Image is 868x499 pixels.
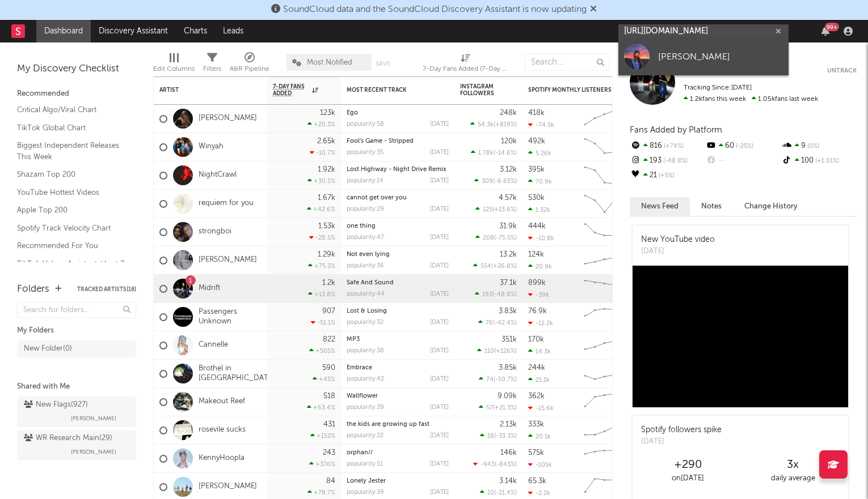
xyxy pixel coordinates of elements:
[641,246,715,257] div: [DATE]
[733,197,809,216] button: Change History
[635,458,740,472] div: +290
[283,5,587,14] span: SoundCloud data and the SoundCloud Discovery Assistant is now updating
[430,376,449,382] div: [DATE]
[347,251,449,258] div: Not even lying
[501,138,517,145] div: 120k
[528,489,550,497] div: -2.2k
[215,20,251,42] a: Leads
[684,96,818,103] span: 1.05k fans last week
[740,472,845,485] div: daily average
[579,218,630,246] svg: Chart title
[159,87,245,93] div: Artist
[199,227,231,237] a: strongboi
[77,287,136,292] button: Tracked Artists(18)
[273,83,309,97] span: 7-Day Fans Added
[313,376,335,383] div: +45 %
[579,161,630,190] svg: Chart title
[479,404,517,411] div: ( )
[528,376,550,383] div: 21.1k
[318,223,335,230] div: 1.53k
[199,284,220,293] a: Midrift
[311,319,335,326] div: -51.1 %
[473,262,517,270] div: ( )
[17,168,125,181] a: Shazam Top 200
[17,380,136,394] div: Shared with Me
[579,331,630,360] svg: Chart title
[500,166,517,173] div: 3.12k
[230,48,269,81] div: A&R Pipeline
[499,308,517,315] div: 3.83k
[199,340,228,350] a: Cannelle
[430,489,449,496] div: [DATE]
[347,308,387,314] a: Lost & Losing
[376,61,390,67] button: Save
[322,279,335,287] div: 1.2k
[430,319,449,326] div: [DATE]
[199,142,224,152] a: Winyah
[430,206,449,212] div: [DATE]
[347,234,384,241] div: popularity: 47
[579,303,630,331] svg: Chart title
[430,404,449,411] div: [DATE]
[528,291,549,298] div: -39k
[199,170,237,180] a: NightCrawl
[579,275,630,303] svg: Chart title
[153,62,195,76] div: Edit Columns
[17,104,125,116] a: Critical Algo/Viral Chart
[579,416,630,445] svg: Chart title
[590,5,597,14] span: Dismiss
[478,150,494,156] span: 1.78k
[528,87,613,93] div: Spotify Monthly Listeners
[495,320,515,326] span: -42.4 %
[71,412,116,425] span: [PERSON_NAME]
[199,308,262,327] a: Passengers Unknown
[199,454,245,463] a: KennyHoopla
[309,234,335,241] div: -28.5 %
[347,450,449,456] div: orphan//
[635,472,740,485] div: on [DATE]
[825,23,839,31] div: 99 +
[500,279,517,287] div: 37.1k
[480,432,517,440] div: ( )
[641,234,715,246] div: New YouTube video
[17,240,125,252] a: Recommended For You
[347,110,449,116] div: Ego
[486,377,494,383] span: 74
[482,178,493,185] span: 309
[496,433,515,440] span: -33.3 %
[17,62,136,76] div: My Discovery Checklist
[494,292,515,298] span: -48.8 %
[495,178,515,185] span: -6.65 %
[203,48,221,81] div: Filters
[499,364,517,372] div: 3.85k
[662,143,684,150] span: +74 %
[17,340,136,357] a: New Folder(0)
[347,251,390,258] a: Not even lying
[483,235,494,241] span: 208
[471,149,517,156] div: ( )
[423,62,508,76] div: 7-Day Fans Added (7-Day Fans Added)
[528,336,544,343] div: 170k
[500,251,517,258] div: 13.2k
[322,308,335,315] div: 907
[661,158,688,164] span: -48.8 %
[498,393,517,400] div: 9.09k
[323,421,335,428] div: 431
[430,461,449,467] div: [DATE]
[481,263,491,270] span: 554
[579,190,630,218] svg: Chart title
[347,478,386,484] a: Lonely Jester
[323,393,335,400] div: 518
[528,421,544,428] div: 333k
[17,139,125,163] a: Biggest Independent Releases This Week
[17,222,125,234] a: Spotify Track Velocity Chart
[528,166,545,173] div: 395k
[309,460,335,468] div: +376 %
[307,121,335,128] div: +20.3 %
[199,364,275,383] a: Brothel in [GEOGRAPHIC_DATA]
[430,121,449,127] div: [DATE]
[528,234,554,242] div: -10.8k
[499,477,517,485] div: 3.14k
[496,348,515,355] span: +126 %
[618,39,789,75] a: [PERSON_NAME]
